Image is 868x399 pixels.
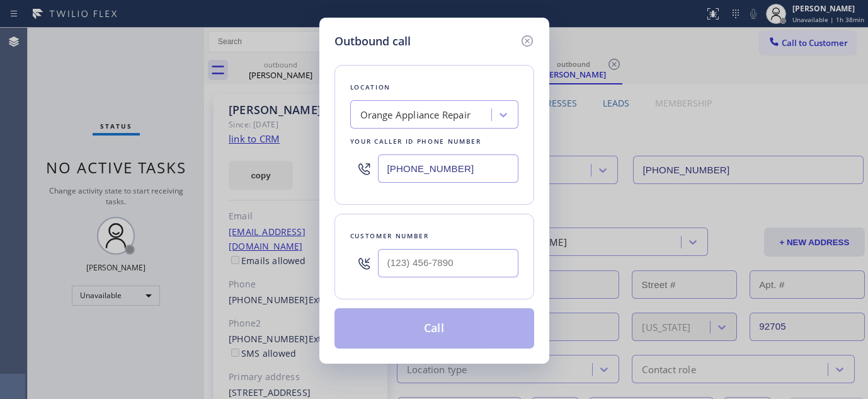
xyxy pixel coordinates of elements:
[350,229,518,243] div: Customer number
[360,108,471,122] div: Orange Appliance Repair
[334,308,534,349] button: Call
[378,154,518,183] input: (123) 456-7890
[334,33,411,50] h5: Outbound call
[350,81,518,94] div: Location
[350,135,518,148] div: Your caller id phone number
[378,249,518,277] input: (123) 456-7890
